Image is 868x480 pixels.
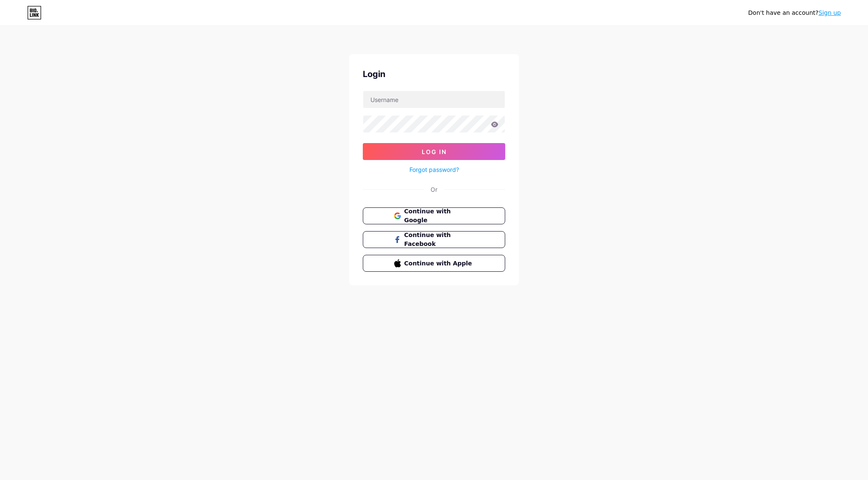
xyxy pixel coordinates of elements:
[363,143,505,160] button: Log In
[363,255,505,272] button: Continue with Apple
[404,207,474,225] span: Continue with Google
[363,231,505,248] button: Continue with Facebook
[404,259,474,268] span: Continue with Apple
[363,207,505,224] button: Continue with Google
[748,8,841,17] div: Don't have an account?
[431,185,437,194] div: Or
[818,9,841,16] a: Sign up
[409,165,459,174] a: Forgot password?
[422,148,447,155] span: Log In
[404,231,474,248] span: Continue with Facebook
[363,91,505,108] input: Username
[363,68,505,80] div: Login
